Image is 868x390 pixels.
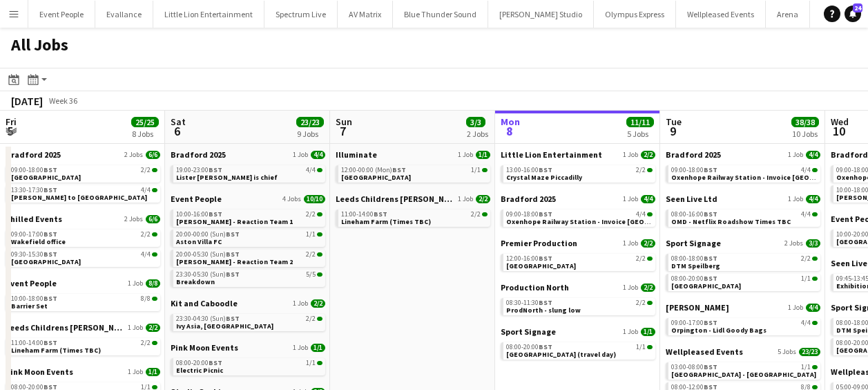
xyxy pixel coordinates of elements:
span: Week 36 [46,95,80,106]
div: Bradford 20252 Jobs6/609:00-18:00BST2/2[GEOGRAPHIC_DATA]13:30-17:30BST4/4[PERSON_NAME] to [GEOGRA... [6,149,160,214]
button: [PERSON_NAME] Studio [488,1,594,28]
button: AV Matrix [338,1,393,28]
span: 2/2 [306,211,316,218]
div: 8 Jobs [132,129,158,139]
span: 4/4 [641,195,655,203]
span: Fri [6,115,17,128]
span: 2/2 [306,315,316,322]
span: 5 [3,123,17,139]
span: 8 [499,123,520,139]
span: 4/4 [812,212,818,216]
span: 13:30-17:30 [11,187,57,194]
span: Orpington - Lidl Goody Bags [671,326,766,335]
a: 09:30-15:30BST4/4[GEOGRAPHIC_DATA] [11,250,157,266]
span: 4/4 [141,187,151,194]
span: 5/5 [306,271,316,278]
div: Event People1 Job8/810:00-18:00BST8/8Barrier Set [6,278,160,322]
a: Bradford 20251 Job4/4 [666,149,820,160]
span: 2 Jobs [124,151,143,159]
span: 09:30-15:30 [11,251,57,258]
div: 5 Jobs [627,129,653,139]
span: 4/4 [141,251,151,258]
span: Wakefield office [11,237,66,246]
a: Bradford 20252 Jobs6/6 [6,149,160,160]
span: 1 Job [128,368,143,376]
span: 4/4 [812,168,818,172]
span: 4/4 [806,195,820,203]
span: Ivy Asia, Leeds [176,322,273,331]
span: Leeds Childrens Charity Lineham [6,322,125,333]
a: 08:00-20:00BST1/1Electric Picnic [176,358,322,374]
span: 20:00-00:00 (Sun) [176,231,240,238]
div: Bradford 20251 Job4/419:00-23:00BST4/4Lister [PERSON_NAME] is chief [171,149,325,194]
a: 03:00-08:00BST1/1[GEOGRAPHIC_DATA] - [GEOGRAPHIC_DATA] [671,362,818,378]
a: 08:00-16:00BST4/4OMD - Netflix Roadshow Times TBC [671,210,818,225]
span: 2/2 [141,231,151,238]
span: 1 Job [128,279,143,288]
span: Lineham Farm (Times TBC) [11,346,101,355]
span: 1 Job [623,284,638,292]
a: 09:00-17:00BST4/4Orpington - Lidl Goody Bags [671,318,818,334]
span: BST [704,362,717,371]
span: 19:00-23:00 [176,167,222,174]
span: 1/1 [476,151,490,159]
a: Seen Live Ltd1 Job4/4 [666,194,820,204]
span: 4/4 [152,188,157,192]
span: BST [704,165,717,174]
span: 1 Job [788,304,803,312]
a: 09:00-17:00BST2/2Wakefield office [11,230,157,245]
div: Kit and Caboodle1 Job2/223:30-04:30 (Sun)BST2/2Ivy Asia, [GEOGRAPHIC_DATA] [171,298,325,342]
span: Shipley to bingley [11,193,147,202]
a: 08:00-20:00BST1/1[GEOGRAPHIC_DATA] (travel day) [506,342,653,358]
span: Seen Live Ltd [666,194,717,204]
div: Sport Signage1 Job1/108:00-20:00BST1/1[GEOGRAPHIC_DATA] (travel day) [501,326,655,362]
span: 1 Job [458,151,473,159]
span: 2/2 [636,299,646,306]
span: 1/1 [471,167,481,174]
span: 1/1 [801,275,811,282]
span: Leeds Childrens Charity Lineham [336,194,455,204]
span: 10 [829,123,849,139]
button: Blue Thunder Sound [393,1,488,28]
span: 1/1 [146,368,160,376]
span: 4/4 [801,167,811,174]
span: 2/2 [641,239,655,248]
span: 09:00-18:00 [671,167,717,174]
div: [DATE] [11,94,43,108]
span: 08:00-20:00 [671,275,717,282]
span: 4/4 [317,168,322,172]
span: Tue [666,115,682,128]
span: 2/2 [311,299,325,308]
div: 9 Jobs [297,129,323,139]
span: Wed [831,115,849,128]
span: Kit and Caboodle [171,298,238,308]
span: Barrier Set [11,301,48,310]
span: 1/1 [311,344,325,352]
span: 2 Jobs [784,239,803,248]
a: [PERSON_NAME]1 Job4/4 [666,302,820,313]
a: Little Lion Entertainment1 Job2/2 [501,149,655,160]
span: Electric Picnic [176,366,223,375]
span: BST [704,274,717,283]
span: BST [226,270,240,279]
span: 7 [334,123,352,139]
span: 4/4 [801,211,811,218]
span: 3/3 [466,117,485,127]
span: Little Lion Entertainment [501,149,602,160]
div: Illuminate1 Job1/112:00-00:00 (Mon)BST1/1[GEOGRAPHIC_DATA] [336,149,490,194]
a: 24 [845,6,861,22]
span: Production North [501,282,569,292]
span: 4/4 [806,151,820,159]
span: Chilled Events [6,214,62,224]
a: 10:00-16:00BST2/2[PERSON_NAME] - Reaction Team 1 [176,210,322,225]
span: 2/2 [801,255,811,262]
div: Sport Signage2 Jobs3/308:00-18:00BST2/2DTM Speilberg08:00-20:00BST1/1[GEOGRAPHIC_DATA] [666,238,820,302]
span: 1 Job [128,324,143,332]
span: BST [44,230,57,239]
span: 2/2 [141,340,151,346]
span: 23:30-05:30 (Sun) [176,271,240,278]
a: Production North1 Job2/2 [501,282,655,292]
a: Pink Moon Events1 Job1/1 [6,366,160,377]
span: Bradford 2025 [666,149,721,160]
span: 2 Jobs [124,215,143,223]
